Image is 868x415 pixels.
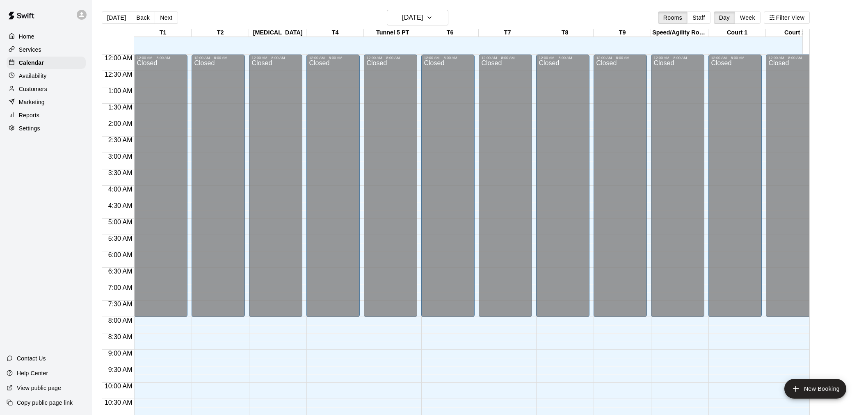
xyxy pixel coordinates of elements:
div: Closed [481,60,530,320]
div: T9 [594,29,651,37]
div: Closed [653,60,702,320]
div: 12:00 AM – 8:00 AM [539,56,587,60]
span: 8:30 AM [106,333,135,340]
div: 12:00 AM – 8:00 AM [251,56,300,60]
div: 12:00 AM – 8:00 AM: Closed [651,55,704,317]
span: 8:00 AM [106,317,135,324]
div: T6 [421,29,479,37]
div: 12:00 AM – 8:00 AM [653,56,702,60]
button: [DATE] [387,10,448,25]
button: add [784,379,846,399]
button: Day [714,11,735,24]
div: T8 [536,29,594,37]
div: 12:00 AM – 8:00 AM [424,56,472,60]
div: Closed [251,60,300,320]
a: Availability [7,70,86,82]
p: Marketing [19,98,45,106]
div: 12:00 AM – 8:00 AM [309,56,357,60]
div: 12:00 AM – 8:00 AM: Closed [421,55,475,317]
span: 7:00 AM [106,284,135,291]
div: 12:00 AM – 8:00 AM: Closed [192,55,245,317]
span: 5:00 AM [106,219,135,226]
p: View public page [17,384,61,392]
p: Settings [19,124,40,132]
div: Closed [309,60,357,320]
div: Tunnel 5 PT [364,29,421,37]
div: Closed [194,60,242,320]
span: 9:00 AM [106,350,135,357]
div: 12:00 AM – 8:00 AM [596,56,644,60]
div: [MEDICAL_DATA] [249,29,306,37]
div: T7 [479,29,536,37]
div: Speed/Agility Room [651,29,708,37]
button: Filter View [764,11,810,24]
a: Reports [7,109,86,121]
div: 12:00 AM – 8:00 AM [194,56,242,60]
span: 12:30 AM [103,71,135,78]
p: Contact Us [17,354,46,363]
div: 12:00 AM – 8:00 AM: Closed [134,55,187,317]
span: 6:00 AM [106,251,135,258]
div: T2 [192,29,249,37]
button: [DATE] [102,11,131,24]
div: Closed [137,60,185,320]
button: Back [131,11,155,24]
p: Customers [19,85,47,93]
div: Closed [539,60,587,320]
a: Customers [7,83,86,95]
div: T4 [306,29,364,37]
div: 12:00 AM – 8:00 AM: Closed [766,55,819,317]
a: Home [7,30,86,43]
div: Closed [424,60,472,320]
div: Closed [366,60,415,320]
span: 4:00 AM [106,186,135,193]
p: Availability [19,72,47,80]
p: Home [19,32,34,41]
a: Services [7,43,86,56]
h6: [DATE] [402,12,423,23]
a: Settings [7,122,86,135]
span: 1:30 AM [106,104,135,111]
p: Help Center [17,369,48,377]
div: 12:00 AM – 8:00 AM: Closed [306,55,360,317]
a: Calendar [7,57,86,69]
div: 12:00 AM – 8:00 AM [137,56,185,60]
span: 1:00 AM [106,87,135,94]
div: 12:00 AM – 8:00 AM [366,56,415,60]
span: 3:00 AM [106,153,135,160]
span: 6:30 AM [106,268,135,275]
div: T1 [134,29,192,37]
div: 12:00 AM – 8:00 AM: Closed [479,55,532,317]
div: 12:00 AM – 8:00 AM [711,56,759,60]
span: 5:30 AM [106,235,135,242]
button: Rooms [658,11,688,24]
span: 4:30 AM [106,202,135,209]
div: 12:00 AM – 8:00 AM: Closed [708,55,762,317]
span: 10:30 AM [103,399,135,406]
a: Marketing [7,96,86,108]
button: Week [735,11,761,24]
div: Closed [768,60,817,320]
span: 10:00 AM [103,383,135,390]
span: 9:30 AM [106,366,135,373]
div: 12:00 AM – 8:00 AM [768,56,817,60]
div: 12:00 AM – 8:00 AM: Closed [536,55,589,317]
div: Closed [711,60,759,320]
button: Next [155,11,178,24]
div: 12:00 AM – 8:00 AM: Closed [249,55,302,317]
p: Reports [19,111,39,119]
div: 12:00 AM – 8:00 AM [481,56,530,60]
div: Court 1 [708,29,766,37]
span: 3:30 AM [106,169,135,176]
div: 12:00 AM – 8:00 AM: Closed [594,55,647,317]
p: Services [19,46,41,54]
span: 2:00 AM [106,120,135,127]
span: 7:30 AM [106,301,135,308]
